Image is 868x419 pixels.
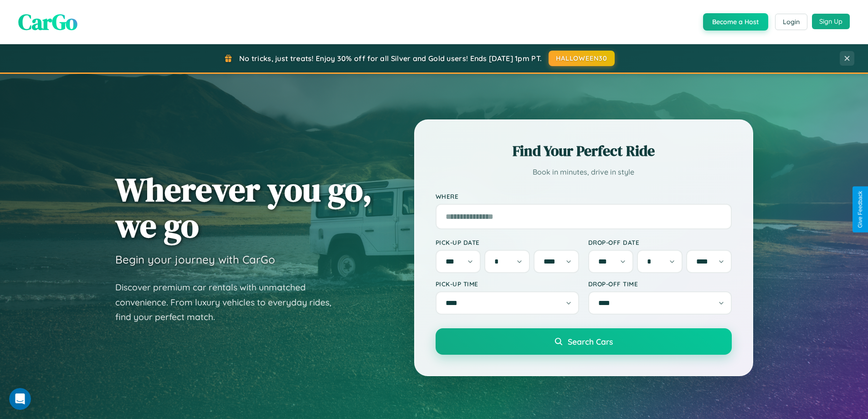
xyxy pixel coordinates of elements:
p: Discover premium car rentals with unmatched convenience. From luxury vehicles to everyday rides, ... [115,280,343,325]
h3: Begin your journey with CarGo [115,253,275,266]
p: Book in minutes, drive in style [436,166,732,179]
button: Become a Host [703,13,768,31]
div: Give Feedback [857,191,863,228]
button: HALLOWEEN30 [549,51,615,66]
label: Drop-off Time [588,280,732,288]
iframe: Intercom live chat [9,388,31,410]
label: Drop-off Date [588,238,732,246]
span: CarGo [18,7,77,37]
button: Search Cars [436,328,732,355]
label: Where [436,192,732,200]
span: No tricks, just treats! Enjoy 30% off for all Silver and Gold users! Ends [DATE] 1pm PT. [239,54,542,63]
span: Search Cars [568,336,613,347]
h2: Find Your Perfect Ride [436,141,732,161]
label: Pick-up Date [436,238,579,246]
button: Sign Up [812,14,850,29]
label: Pick-up Time [436,280,579,288]
button: Login [775,14,807,30]
h1: Wherever you go, we go [115,171,372,243]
